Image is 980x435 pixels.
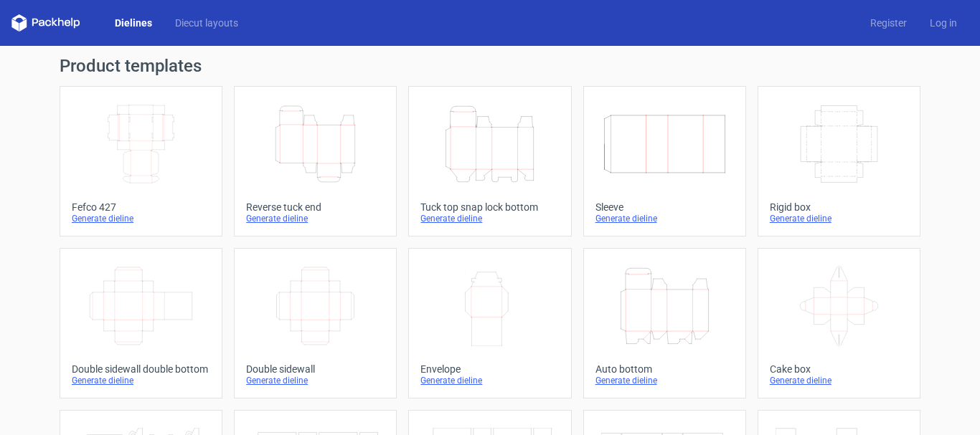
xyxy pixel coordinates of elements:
div: Generate dieline [595,375,734,386]
a: Log in [918,16,969,30]
a: Diecut layouts [164,16,250,30]
div: Generate dieline [72,375,210,386]
a: Tuck top snap lock bottomGenerate dieline [408,86,571,236]
div: Generate dieline [246,213,385,224]
div: Generate dieline [595,213,734,224]
div: Sleeve [595,201,734,213]
div: Generate dieline [770,375,908,386]
a: SleeveGenerate dieline [583,86,746,236]
div: Cake box [770,363,908,375]
a: Double sidewallGenerate dieline [234,248,397,398]
div: Rigid box [770,201,908,213]
a: Dielines [103,16,164,30]
a: Register [859,16,918,30]
div: Generate dieline [246,375,385,386]
h1: Product templates [60,57,920,75]
div: Envelope [420,363,559,375]
div: Double sidewall [246,363,385,375]
div: Generate dieline [770,213,908,224]
div: Generate dieline [72,213,210,224]
a: Fefco 427Generate dieline [60,86,222,236]
div: Double sidewall double bottom [72,363,210,375]
div: Generate dieline [420,375,559,386]
div: Reverse tuck end [246,201,385,213]
div: Tuck top snap lock bottom [420,201,559,213]
div: Fefco 427 [72,201,210,213]
a: EnvelopeGenerate dieline [408,248,571,398]
a: Cake boxGenerate dieline [758,248,920,398]
div: Generate dieline [420,213,559,224]
a: Auto bottomGenerate dieline [583,248,746,398]
div: Auto bottom [595,363,734,375]
a: Rigid boxGenerate dieline [758,86,920,236]
a: Double sidewall double bottomGenerate dieline [60,248,222,398]
a: Reverse tuck endGenerate dieline [234,86,397,236]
